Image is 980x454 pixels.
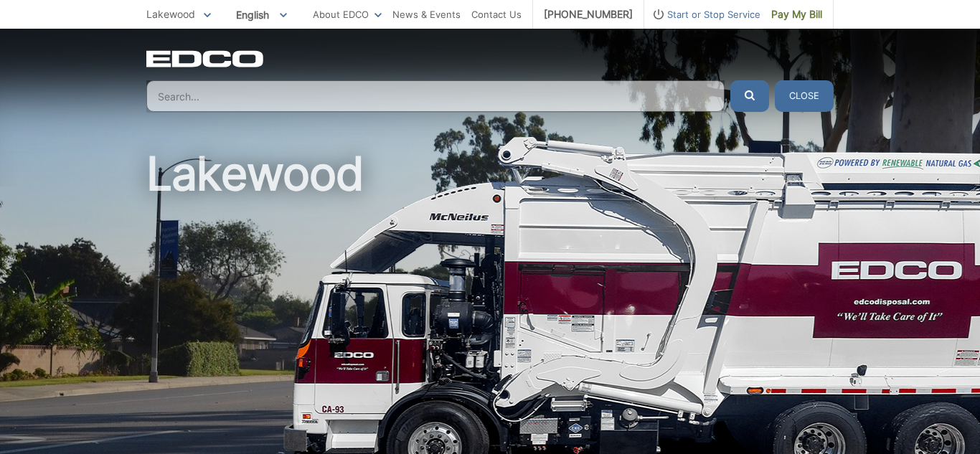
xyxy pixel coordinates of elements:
[146,8,195,20] span: Lakewood
[146,50,265,67] a: EDCD logo. Return to the homepage.
[771,6,822,22] span: Pay My Bill
[775,80,834,112] button: Close
[471,6,522,22] a: Contact Us
[313,6,382,22] a: About EDCO
[730,80,769,112] button: Submit the search query.
[392,6,461,22] a: News & Events
[225,3,298,27] span: English
[146,80,725,112] input: Search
